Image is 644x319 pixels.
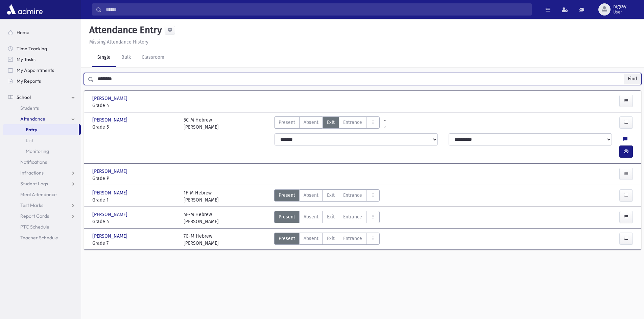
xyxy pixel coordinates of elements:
[26,127,37,133] span: Entry
[3,135,81,146] a: List
[3,146,81,157] a: Monitoring
[613,4,626,9] span: mgray
[20,105,39,111] span: Students
[3,124,79,135] a: Entry
[3,103,81,113] a: Students
[279,235,295,242] span: Present
[3,113,81,124] a: Attendance
[3,221,81,232] a: PTC Schedule
[17,56,35,62] span: My Tasks
[343,213,362,220] span: Entrance
[3,65,81,76] a: My Appointments
[102,3,531,16] input: Search
[274,116,380,131] div: AttTypes
[92,168,129,175] span: [PERSON_NAME]
[274,233,380,247] div: AttTypes
[279,192,295,199] span: Present
[20,213,49,219] span: Report Cards
[3,211,81,221] a: Report Cards
[304,213,318,220] span: Absent
[3,43,81,54] a: Time Tracking
[3,167,81,178] a: Infractions
[92,175,177,182] span: Grade P
[92,196,177,204] span: Grade 1
[327,192,335,199] span: Exit
[26,137,33,143] span: List
[624,73,641,85] button: Find
[3,178,81,189] a: Student Logs
[92,233,129,240] span: [PERSON_NAME]
[304,192,318,199] span: Absent
[304,119,318,126] span: Absent
[92,116,129,124] span: [PERSON_NAME]
[92,189,129,196] span: [PERSON_NAME]
[3,232,81,243] a: Teacher Schedule
[17,78,41,84] span: My Reports
[5,3,44,16] img: AdmirePro
[343,119,362,126] span: Entrance
[20,202,43,208] span: Test Marks
[279,119,295,126] span: Present
[3,54,81,65] a: My Tasks
[327,119,335,126] span: Exit
[92,95,129,102] span: [PERSON_NAME]
[3,27,81,38] a: Home
[184,233,219,247] div: 7G-M Hebrew [PERSON_NAME]
[343,235,362,242] span: Entrance
[274,189,380,204] div: AttTypes
[184,211,219,225] div: 4F-M Hebrew [PERSON_NAME]
[20,191,57,197] span: Meal Attendance
[20,235,58,241] span: Teacher Schedule
[3,200,81,211] a: Test Marks
[279,213,295,220] span: Present
[613,9,626,15] span: User
[136,48,170,67] a: Classroom
[92,218,177,225] span: Grade 4
[116,48,136,67] a: Bulk
[26,148,49,154] span: Monitoring
[3,189,81,200] a: Meal Attendance
[3,76,81,86] a: My Reports
[274,211,380,225] div: AttTypes
[87,24,162,36] h5: Attendance Entry
[343,192,362,199] span: Entrance
[17,67,54,73] span: My Appointments
[92,48,116,67] a: Single
[20,224,49,230] span: PTC Schedule
[92,124,177,131] span: Grade 5
[92,240,177,247] span: Grade 7
[3,157,81,167] a: Notifications
[20,116,45,122] span: Attendance
[184,189,219,204] div: 1F-M Hebrew [PERSON_NAME]
[92,102,177,109] span: Grade 4
[92,211,129,218] span: [PERSON_NAME]
[327,235,335,242] span: Exit
[87,39,148,45] a: Missing Attendance History
[17,94,31,100] span: School
[327,213,335,220] span: Exit
[20,170,44,176] span: Infractions
[184,116,219,131] div: 5C-M Hebrew [PERSON_NAME]
[17,46,47,52] span: Time Tracking
[20,159,47,165] span: Notifications
[3,92,81,103] a: School
[20,181,48,187] span: Student Logs
[89,39,148,45] u: Missing Attendance History
[17,29,29,35] span: Home
[304,235,318,242] span: Absent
